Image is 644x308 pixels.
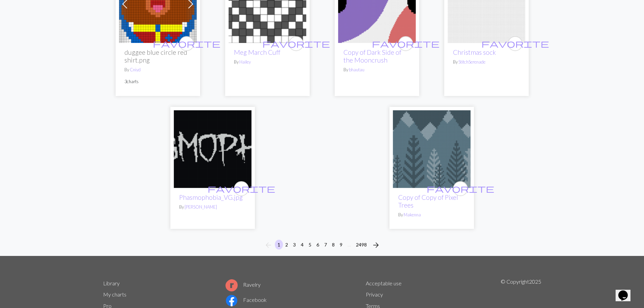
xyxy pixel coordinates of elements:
button: 2 [283,240,291,250]
button: favourite [289,36,304,51]
img: Ravelry logo [225,279,238,291]
a: Cniyd [130,67,141,72]
a: Privacy [366,291,383,298]
a: bhautau [349,67,364,72]
a: Phasmophobia_VG.jpg [174,145,252,151]
button: 9 [337,240,345,250]
a: StitchSerenade [458,59,485,65]
a: [PERSON_NAME] [185,204,217,210]
p: By [124,67,191,73]
img: Phasmophobia_VG.jpg [174,110,252,188]
a: Acceptable use [366,280,402,286]
span: favorite [153,38,220,49]
button: favourite [508,36,523,51]
i: favourite [427,182,494,195]
a: My charts [103,291,126,298]
button: 5 [306,240,314,250]
p: 3 charts [124,78,191,85]
button: Next [369,240,383,251]
p: By [179,204,246,210]
a: Christmas sock [453,48,496,56]
button: favourite [453,181,468,196]
nav: Page navigation [262,240,383,251]
i: favourite [481,37,549,50]
i: favourite [208,182,275,195]
button: 8 [329,240,337,250]
button: 2498 [353,240,369,250]
button: 7 [321,240,330,250]
img: Pixel Trees [393,110,471,188]
span: favorite [262,38,330,49]
button: favourite [234,181,249,196]
i: Next [372,241,380,249]
i: favourite [153,37,220,50]
button: 3 [290,240,299,250]
a: Meg March Cuff [234,48,280,56]
button: 6 [314,240,322,250]
a: Copy of Dark Side of the Mooncrush [343,48,401,64]
i: favourite [372,37,439,50]
a: Phasmophobia_VG.jpg [179,193,243,201]
button: favourite [179,36,194,51]
span: favorite [427,183,494,194]
p: By [398,212,465,218]
p: By [234,59,301,65]
p: By [453,59,520,65]
span: favorite [208,183,275,194]
a: Ravelry [225,281,261,288]
button: 4 [298,240,306,250]
span: arrow_forward [372,240,380,250]
img: Facebook logo [225,294,238,307]
span: favorite [372,38,439,49]
h2: duggee blue circle red shirt.png [124,48,191,64]
button: favourite [398,36,413,51]
a: Pixel Trees [393,145,471,151]
iframe: chat widget [616,281,637,301]
p: By [343,67,410,73]
a: Facebook [225,297,267,303]
i: favourite [262,37,330,50]
span: favorite [481,38,549,49]
a: Copy of Copy of Pixel Trees [398,193,458,209]
button: 1 [275,240,283,250]
a: Library [103,280,120,286]
a: Hailey [239,59,251,65]
a: Makenna [404,212,421,217]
